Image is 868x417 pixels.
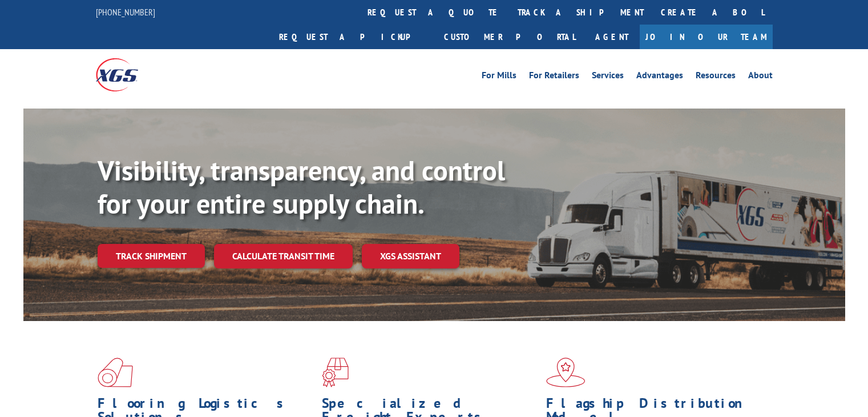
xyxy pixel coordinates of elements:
[529,71,579,83] a: For Retailers
[362,244,459,268] a: XGS ASSISTANT
[482,71,516,83] a: For Mills
[271,25,435,49] a: Request a pickup
[98,358,133,387] img: xgs-icon-total-supply-chain-intelligence-red
[322,358,349,387] img: xgs-icon-focused-on-flooring-red
[96,6,155,18] a: [PHONE_NUMBER]
[214,244,353,268] a: Calculate transit time
[546,358,586,387] img: xgs-icon-flagship-distribution-model-red
[584,25,640,49] a: Agent
[640,25,773,49] a: Join Our Team
[592,71,624,83] a: Services
[696,71,736,83] a: Resources
[636,71,683,83] a: Advantages
[98,244,205,268] a: Track shipment
[98,153,505,221] b: Visibility, transparency, and control for your entire supply chain.
[748,71,773,83] a: About
[435,25,584,49] a: Customer Portal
